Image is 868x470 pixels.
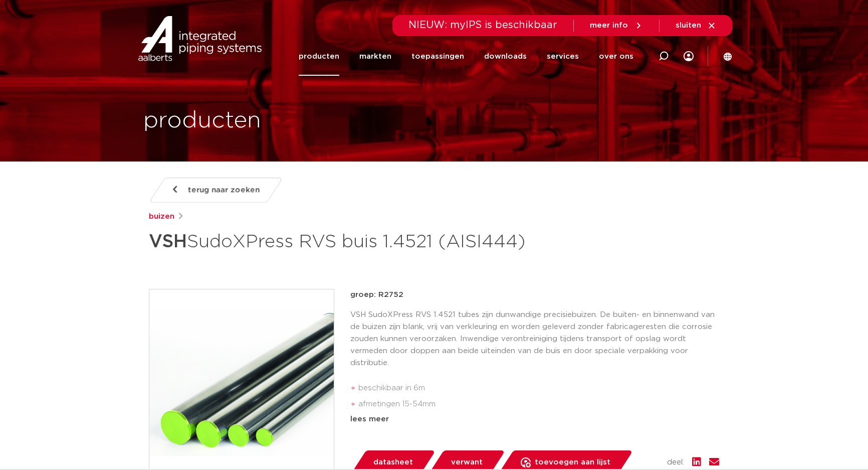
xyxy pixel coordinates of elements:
[676,21,716,30] a: sluiten
[359,37,391,76] a: markten
[350,289,719,301] p: groep: R2752
[350,309,719,369] p: VSH SudoXPress RVS 1.4521 tubes zijn dunwandige precisiebuizen. De buiten- en binnenwand van de b...
[350,413,719,425] div: lees meer
[590,22,628,29] span: meer info
[411,37,464,76] a: toepassingen
[299,37,339,76] a: producten
[358,380,719,396] li: beschikbaar in 6m
[676,22,701,29] span: sluiten
[149,233,187,251] strong: VSH
[149,211,174,223] a: buizen
[408,20,557,30] span: NIEUW: myIPS is beschikbaar
[149,227,525,257] h1: SudoXPress RVS buis 1.4521 (AISI444)
[484,37,527,76] a: downloads
[599,37,633,76] a: over ons
[358,396,719,412] li: afmetingen 15-54mm
[667,456,684,468] span: deel:
[149,178,283,203] a: terug naar zoeken
[143,105,261,137] h1: producten
[188,182,260,198] span: terug naar zoeken
[299,37,633,76] nav: Menu
[590,21,643,30] a: meer info
[547,37,579,76] a: services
